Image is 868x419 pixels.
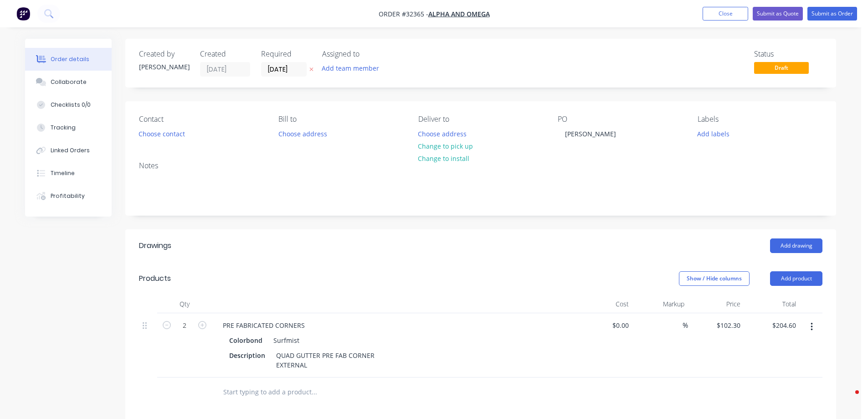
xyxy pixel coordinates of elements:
button: Submit as Order [807,7,857,21]
div: QUAD GUTTER PRE FAB CORNER EXTERNAL [272,349,380,372]
div: Assigned to [322,50,413,58]
button: Choose address [273,127,332,140]
div: Deliver to [418,115,543,124]
div: Checklists 0/0 [51,101,91,109]
div: Qty [157,295,212,313]
button: Add team member [322,62,384,74]
div: Tracking [51,124,76,132]
button: Order details [25,48,112,71]
img: Factory [16,7,30,21]
button: Choose address [413,127,472,140]
div: Created [200,50,250,58]
div: [PERSON_NAME] [558,127,623,140]
button: Add drawing [770,238,822,253]
div: PO [558,115,683,124]
div: [PERSON_NAME] [139,62,189,72]
div: Labels [698,115,822,124]
button: Tracking [25,116,112,139]
div: Order details [51,55,89,63]
div: Description [226,349,269,362]
div: Status [754,50,822,58]
button: Close [703,7,748,21]
button: Collaborate [25,71,112,93]
div: PRE FABRICATED CORNERS [216,319,312,332]
div: Total [744,295,800,313]
button: Change to pick up [413,140,478,152]
button: Linked Orders [25,139,112,162]
button: Submit as Quote [753,7,803,21]
div: Required [261,50,311,58]
button: Add labels [692,127,734,140]
div: Profitability [51,192,85,200]
div: Drawings [139,240,171,251]
div: Bill to [278,115,403,124]
iframe: Intercom live chat [837,388,859,410]
a: ALPHA AND OMEGA [428,10,490,18]
button: Add team member [317,62,384,74]
div: Linked Orders [51,146,90,155]
button: Show / Hide columns [679,271,750,286]
div: Contact [139,115,264,124]
button: Change to install [413,152,474,165]
div: Surfmist [270,334,299,347]
span: Order #32365 - [379,10,428,18]
div: Price [688,295,744,313]
div: Markup [632,295,688,313]
div: Notes [139,161,822,170]
div: Colorbond [229,334,266,347]
input: Start typing to add a product... [223,383,405,401]
span: % [683,320,688,331]
button: Timeline [25,162,112,185]
div: Products [139,273,171,284]
div: Timeline [51,169,75,177]
div: Cost [576,295,632,313]
div: Collaborate [51,78,87,86]
button: Choose contact [134,127,190,140]
div: Created by [139,50,189,58]
button: Checklists 0/0 [25,93,112,116]
button: Profitability [25,185,112,207]
button: Add product [770,271,822,286]
span: Draft [754,62,809,73]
